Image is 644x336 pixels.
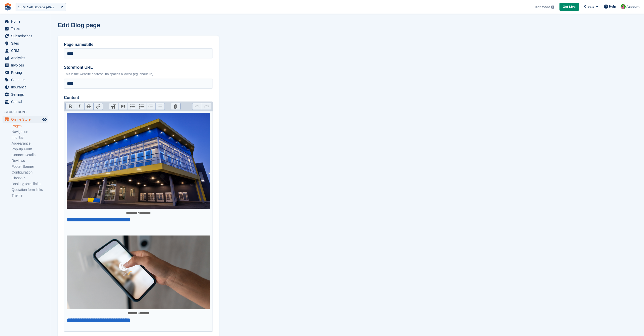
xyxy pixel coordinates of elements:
[67,236,210,309] img: i2.png
[584,4,594,9] span: Create
[64,72,213,77] p: This is the website address, no spaces allowed (eg: about-us)
[11,32,41,40] span: Subscriptions
[12,182,48,186] a: Booking form links
[11,47,41,54] span: CRM
[12,135,48,140] a: Info Bar
[64,64,213,71] label: Storefront URL
[11,76,41,83] span: Coupons
[12,141,48,146] a: Appearance
[202,103,211,110] button: Redo
[5,110,50,115] span: Storefront
[563,4,576,9] span: Get Live
[12,176,48,181] a: Check-in
[12,158,48,163] a: Reviews
[12,153,48,157] a: Contact Details
[11,18,41,25] span: Home
[3,18,48,25] a: menu
[4,3,12,11] img: stora-icon-8386f47178a22dfd0bd8f6a31ec36ba5ce8667c1dd55bd0f319d3a0aa187defe.svg
[155,103,165,110] button: Increase Level
[171,103,180,110] button: Attach Files
[75,103,84,110] button: Italic
[84,103,94,110] button: Strikethrough
[11,84,41,91] span: Insurance
[3,84,48,91] a: menu
[146,103,155,110] button: Decrease Level
[551,6,554,9] img: icon-info-grey-7440780725fd019a000dd9b08b2336e03edf1995a4989e88bcd33f0948082b44.svg
[559,3,579,11] a: Get Live
[11,54,41,61] span: Analytics
[18,5,54,10] div: 100% Self Storage (467)
[3,54,48,61] a: menu
[609,4,616,9] span: Help
[3,47,48,54] a: menu
[3,62,48,69] a: menu
[11,91,41,98] span: Settings
[11,25,41,32] span: Tasks
[3,25,48,32] a: menu
[534,5,550,10] span: Test Mode
[3,76,48,83] a: menu
[192,103,202,110] button: Undo
[64,111,213,332] trix-editor: Content
[12,147,48,152] a: Pop-up Form
[109,103,118,110] button: Heading
[137,103,146,110] button: Numbers
[3,32,48,40] a: menu
[128,103,137,110] button: Bullets
[12,170,48,175] a: Configuration
[12,193,48,198] a: Theme
[621,4,626,9] img: Will McNeilly
[12,187,48,192] a: Quotation form links
[11,116,41,123] span: Online Store
[11,69,41,76] span: Pricing
[118,103,128,110] button: Quote
[42,116,48,122] a: Preview store
[3,116,48,123] a: menu
[58,22,100,28] h1: Edit Blog page
[11,40,41,47] span: Sites
[626,4,639,9] span: Account
[66,103,75,110] button: Bold
[12,124,48,128] a: Pages
[3,40,48,47] a: menu
[67,113,210,209] img: i1.jpeg
[11,98,41,105] span: Capital
[11,62,41,69] span: Invoices
[64,95,213,101] label: Content
[3,98,48,105] a: menu
[12,129,48,134] a: Navigation
[93,103,103,110] button: Link
[12,164,48,169] a: Footer Banner
[3,69,48,76] a: menu
[3,91,48,98] a: menu
[64,42,213,48] label: Page name/title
